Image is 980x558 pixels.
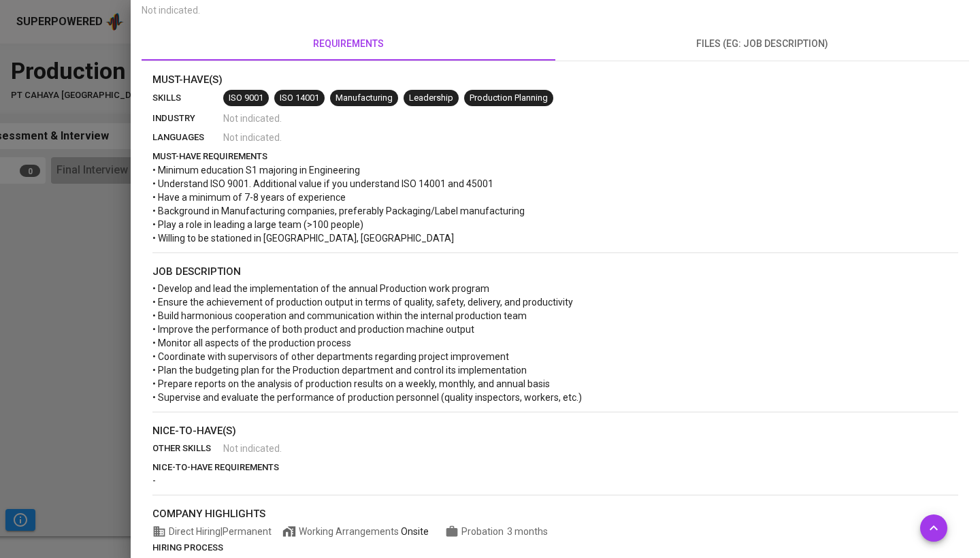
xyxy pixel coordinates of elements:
[223,92,269,105] span: ISO 9001
[461,526,506,537] span: Probation
[330,92,398,105] span: Manufacturing
[282,525,429,538] span: Working Arrangements
[152,283,582,403] span: • Develop and lead the implementation of the annual Production work program • Ensure the achievem...
[152,475,156,486] span: -
[152,91,223,105] p: skills
[152,423,958,439] p: nice-to-have(s)
[507,526,548,537] span: 3 months
[150,35,547,52] span: requirements
[152,264,958,280] p: job description
[464,92,553,105] span: Production Planning
[152,150,958,163] p: must-have requirements
[223,112,282,125] span: Not indicated .
[152,461,958,474] p: nice-to-have requirements
[223,131,282,144] span: Not indicated .
[152,131,223,144] p: languages
[404,92,459,105] span: Leadership
[152,165,525,244] span: • Minimum education S1 majoring in Engineering • Understand ISO 9001. Additional value if you und...
[563,35,961,52] span: files (eg: job description)
[152,541,958,555] p: hiring process
[152,506,958,522] p: company highlights
[401,525,429,538] div: Onsite
[274,92,325,105] span: ISO 14001
[152,112,223,125] p: industry
[152,442,223,455] p: other skills
[142,5,200,16] span: Not indicated .
[152,72,958,88] p: Must-Have(s)
[152,525,272,538] span: Direct Hiring | Permanent
[223,442,282,455] span: Not indicated .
